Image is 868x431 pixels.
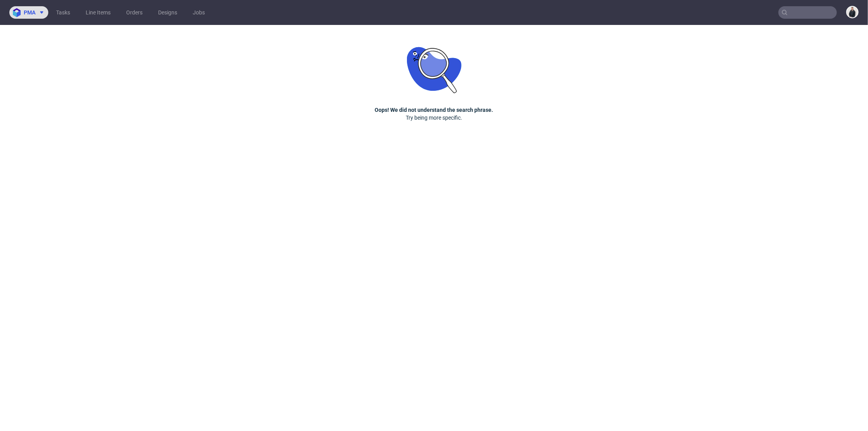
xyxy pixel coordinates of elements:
[153,6,182,19] a: Designs
[121,6,147,19] a: Orders
[847,7,858,18] img: Adrian Margula
[13,8,24,17] img: logo
[24,10,35,15] span: pma
[188,6,210,19] a: Jobs
[9,6,48,19] button: pma
[406,114,462,122] p: Try being more specific.
[51,6,75,19] a: Tasks
[375,106,493,114] h3: Oops! We did not understand the search phrase.
[81,6,115,19] a: Line Items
